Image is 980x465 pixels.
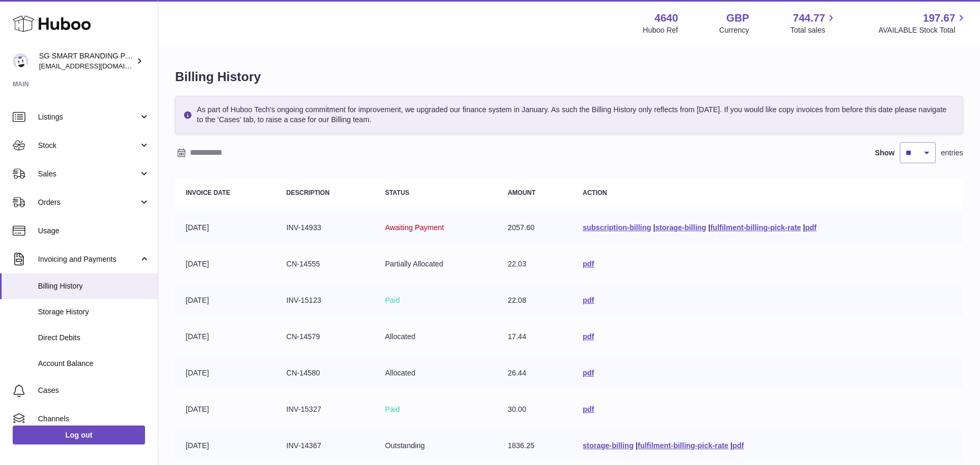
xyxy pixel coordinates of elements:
span: AVAILABLE Stock Total [878,25,967,35]
td: [DATE] [175,212,276,243]
td: 1836.25 [497,430,572,461]
a: pdf [583,260,594,268]
span: | [731,441,733,450]
div: As part of Huboo Tech's ongoing commitment for improvement, we upgraded our finance system in Jan... [175,96,963,134]
span: Allocated [385,369,416,377]
td: [DATE] [175,321,276,352]
div: SG SMART BRANDING PTE. LTD. [39,51,134,71]
a: 197.67 AVAILABLE Stock Total [878,11,967,35]
a: pdf [583,332,594,341]
td: [DATE] [175,249,276,280]
span: Sales [38,169,139,179]
span: Orders [38,197,139,207]
span: Usage [38,226,150,236]
a: pdf [733,441,744,450]
a: storage-billing [583,441,633,450]
span: Direct Debits [38,333,150,343]
span: Storage History [38,307,150,317]
h1: Billing History [175,68,963,85]
span: Billing History [38,281,150,291]
td: 30.00 [497,394,572,425]
span: Paid [385,296,400,304]
a: pdf [583,405,594,413]
span: entries [941,148,963,158]
td: 22.03 [497,249,572,280]
span: Invoicing and Payments [38,254,139,264]
span: Listings [38,112,139,122]
strong: Amount [508,189,536,196]
td: INV-14933 [276,212,374,243]
td: 2057.60 [497,212,572,243]
strong: Description [286,189,330,196]
span: Account Balance [38,359,150,369]
td: CN-14555 [276,249,374,280]
span: Partially Allocated [385,260,444,268]
span: Channels [38,414,150,424]
span: | [654,223,656,232]
a: fulfilment-billing-pick-rate [710,223,801,232]
a: Log out [13,426,145,444]
img: uktopsmileshipping@gmail.com [13,53,28,69]
td: INV-14367 [276,430,374,461]
a: pdf [583,369,594,377]
a: subscription-billing [583,223,651,232]
strong: Invoice Date [186,189,230,196]
span: Cases [38,385,150,395]
td: [DATE] [175,430,276,461]
span: | [708,223,710,232]
strong: Action [583,189,607,196]
td: CN-14579 [276,321,374,352]
span: Stock [38,141,139,151]
strong: GBP [726,11,749,25]
td: INV-15123 [276,285,374,316]
a: 744.77 Total sales [790,11,837,35]
strong: 4640 [655,11,678,25]
span: Awaiting Payment [385,223,444,232]
label: Show [875,148,895,158]
span: Total sales [790,25,837,35]
span: Allocated [385,332,416,341]
a: pdf [805,223,816,232]
span: | [636,441,638,450]
a: fulfilment-billing-pick-rate [638,441,728,450]
span: [EMAIL_ADDRESS][DOMAIN_NAME] [39,62,155,70]
a: pdf [583,296,594,304]
td: 22.08 [497,285,572,316]
td: [DATE] [175,358,276,389]
td: CN-14580 [276,358,374,389]
span: 197.67 [923,11,955,25]
td: [DATE] [175,285,276,316]
a: storage-billing [655,223,706,232]
span: Outstanding [385,441,425,450]
span: Paid [385,405,400,413]
td: [DATE] [175,394,276,425]
span: | [803,223,805,232]
td: 17.44 [497,321,572,352]
td: INV-15327 [276,394,374,425]
td: 26.44 [497,358,572,389]
span: 744.77 [793,11,825,25]
div: Huboo Ref [643,25,678,35]
strong: Status [385,189,409,196]
div: Currency [719,25,750,35]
